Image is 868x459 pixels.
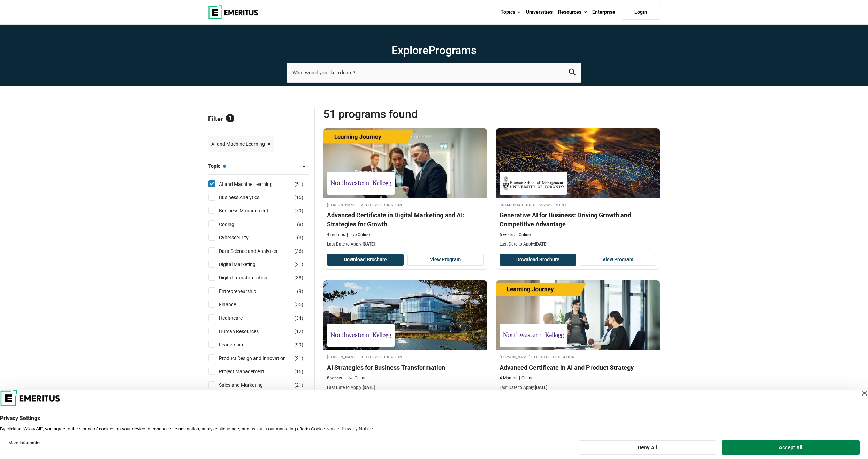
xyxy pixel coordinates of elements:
span: ( ) [297,220,303,228]
button: Download Brochure [500,254,576,266]
img: Advanced Certificate in Digital Marketing and AI: Strategies for Growth | Online AI and Machine L... [323,128,487,198]
a: Project Management [219,368,278,375]
a: Digital Marketing [219,261,269,268]
a: Digital Transformation [219,274,281,281]
span: ( ) [294,301,303,308]
h4: Advanced Certificate in Digital Marketing and AI: Strategies for Growth [327,211,484,228]
span: 21 [296,262,302,267]
img: Kellogg Executive Education [330,328,391,343]
a: Data Science and Analytics [219,247,291,255]
span: [DATE] [535,385,547,390]
p: Online [516,232,531,238]
a: AI and Machine Learning [219,180,287,188]
span: ( ) [297,287,303,295]
span: 8 [299,221,302,227]
img: AI Strategies for Business Transformation | Online AI and Machine Learning Course [323,280,487,350]
span: ( ) [297,234,303,241]
p: Last Date to Apply: [500,241,656,247]
p: Last Date to Apply: [500,385,656,391]
p: Live Online [347,232,370,238]
span: × [267,139,271,149]
span: [DATE] [363,385,375,390]
a: AI and Machine Learning Course by Kellogg Executive Education - September 11, 2025 Kellogg Execut... [323,128,487,251]
a: View Program [580,254,656,266]
a: Entrepreneurship [219,287,270,295]
a: search [569,70,576,77]
h4: Rotman School of Management [500,202,656,208]
span: ( ) [294,354,303,362]
img: Rotman School of Management [503,175,564,191]
p: Online [519,375,533,381]
span: ( ) [294,180,303,188]
h4: [PERSON_NAME] Executive Education [500,354,656,360]
a: Product Design and Innovation [219,354,300,362]
p: Last Date to Apply: [327,385,484,391]
a: Business Analytics [219,194,273,201]
span: Programs [428,44,477,57]
a: Cybersecurity [219,234,262,241]
span: 21 [296,355,302,361]
button: Download Brochure [327,254,404,266]
a: Coding [219,220,248,228]
h4: [PERSON_NAME] Executive Education [327,354,484,360]
a: AI and Machine Learning Course by Kellogg Executive Education - September 11, 2025 Kellogg Execut... [323,280,487,394]
span: ( ) [294,341,303,348]
span: 15 [296,195,302,200]
a: Sales and Marketing [219,381,277,389]
input: search-page [287,63,581,82]
span: 9 [299,288,302,294]
a: AI and Machine Learning × [208,136,274,152]
span: 38 [296,275,302,280]
span: 1 [226,114,234,122]
img: Generative AI for Business: Driving Growth and Competitive Advantage | Online AI and Machine Lear... [496,128,660,198]
p: Live Online [344,375,366,381]
span: [DATE] [363,242,375,247]
h1: Explore [287,43,581,57]
img: Kellogg Executive Education [503,328,564,343]
span: 55 [296,302,302,307]
a: Leadership [219,341,257,348]
a: AI and Machine Learning Course by Rotman School of Management - September 11, 2025 Rotman School ... [496,128,660,251]
button: Topic [208,161,309,172]
span: ( ) [294,381,303,389]
h4: Advanced Certificate in AI and Product Strategy [500,363,656,372]
button: search [569,69,576,77]
span: 3 [299,235,302,240]
span: 79 [296,208,302,213]
p: Last Date to Apply: [327,241,484,247]
a: View Program [407,254,484,266]
span: 99 [296,342,302,347]
span: 21 [296,382,302,388]
a: Reset all [287,115,309,124]
a: Business Management [219,207,282,215]
h4: Generative AI for Business: Driving Growth and Competitive Advantage [500,211,656,228]
a: AI and Machine Learning Course by Kellogg Executive Education - September 11, 2025 Kellogg Execut... [496,280,660,394]
span: ( ) [294,328,303,335]
span: ( ) [294,368,303,375]
h4: [PERSON_NAME] Executive Education [327,202,484,208]
span: ( ) [294,314,303,322]
a: Healthcare [219,314,257,322]
span: ( ) [294,207,303,215]
span: 16 [296,369,302,374]
p: Filter [208,107,309,130]
p: 4 months [327,232,345,238]
span: Topic [208,162,226,170]
span: 51 Programs found [323,107,492,121]
img: Advanced Certificate in AI and Product Strategy | Online AI and Machine Learning Course [496,280,660,350]
span: 36 [296,248,302,254]
span: 12 [296,329,302,334]
span: ( ) [294,274,303,281]
p: 4 Months [500,375,517,381]
h4: AI Strategies for Business Transformation [327,363,484,372]
a: Finance [219,301,250,308]
p: 8 weeks [327,375,342,381]
a: Human Resources [219,328,273,335]
span: 51 [296,181,302,187]
p: 6 weeks [500,232,515,238]
span: AI and Machine Learning [211,140,265,148]
span: ( ) [294,261,303,268]
a: Login [622,5,660,20]
span: ( ) [294,194,303,201]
